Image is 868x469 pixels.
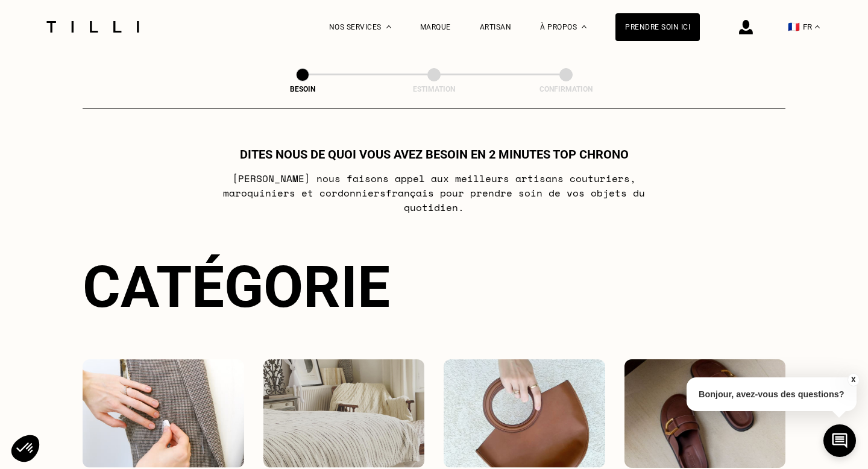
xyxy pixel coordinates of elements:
p: Bonjour, avez-vous des questions? [687,377,857,411]
div: Estimation [374,85,494,93]
a: Artisan [480,23,512,31]
img: Intérieur [263,359,425,468]
p: [PERSON_NAME] nous faisons appel aux meilleurs artisans couturiers , maroquiniers et cordonniers ... [195,171,673,215]
img: icône connexion [739,20,753,34]
div: Besoin [242,85,363,93]
a: Marque [420,23,451,31]
h1: Dites nous de quoi vous avez besoin en 2 minutes top chrono [240,147,629,162]
img: menu déroulant [815,25,820,28]
button: X [847,373,859,386]
img: Accessoires [444,359,605,468]
div: Confirmation [506,85,626,93]
div: Catégorie [83,253,785,321]
span: 🇫🇷 [788,21,800,33]
img: Menu déroulant [386,25,391,28]
img: Vêtements [83,359,244,468]
img: Logo du service de couturière Tilli [42,21,143,33]
a: Prendre soin ici [615,13,700,41]
img: Menu déroulant à propos [582,25,587,28]
img: Chaussures [624,359,786,468]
